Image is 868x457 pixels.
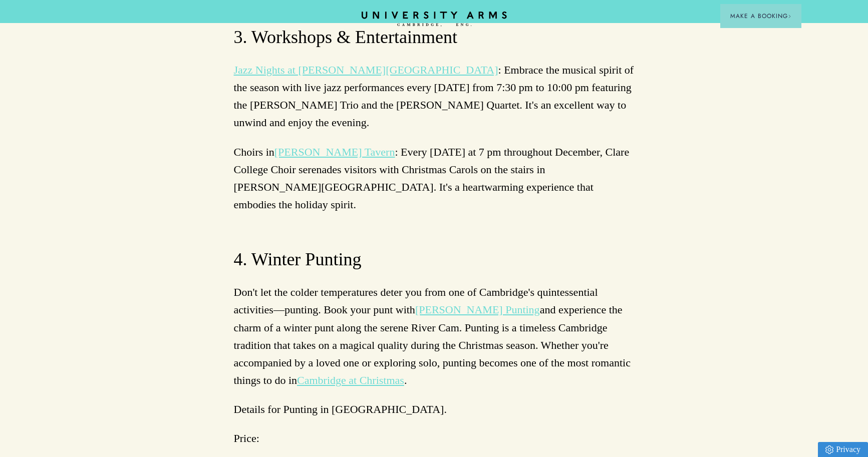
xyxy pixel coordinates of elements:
h3: 3. Workshops & Entertainment [234,26,635,50]
p: : Embrace the musical spirit of the season with live jazz performances every [DATE] from 7:30 pm ... [234,61,635,132]
p: Details for Punting in [GEOGRAPHIC_DATA]. [234,400,635,418]
a: [PERSON_NAME] Punting [415,303,540,316]
a: [PERSON_NAME] Tavern [274,146,395,158]
img: Arrow icon [788,15,791,18]
p: Choirs in : Every [DATE] at 7 pm throughout December, Clare College Choir serenades visitors with... [234,143,635,214]
h3: 4. Winter Punting [234,248,635,272]
span: Make a Booking [730,12,791,21]
button: Make a BookingArrow icon [720,4,801,28]
p: Don't let the colder temperatures deter you from one of Cambridge's quintessential activities—pun... [234,283,635,389]
a: Jazz Nights at [PERSON_NAME][GEOGRAPHIC_DATA] [234,64,498,76]
img: Privacy [825,445,833,454]
a: Home [362,12,507,27]
p: Price: [234,429,635,447]
a: Cambridge at Christmas [297,374,404,386]
a: Privacy [818,442,868,457]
